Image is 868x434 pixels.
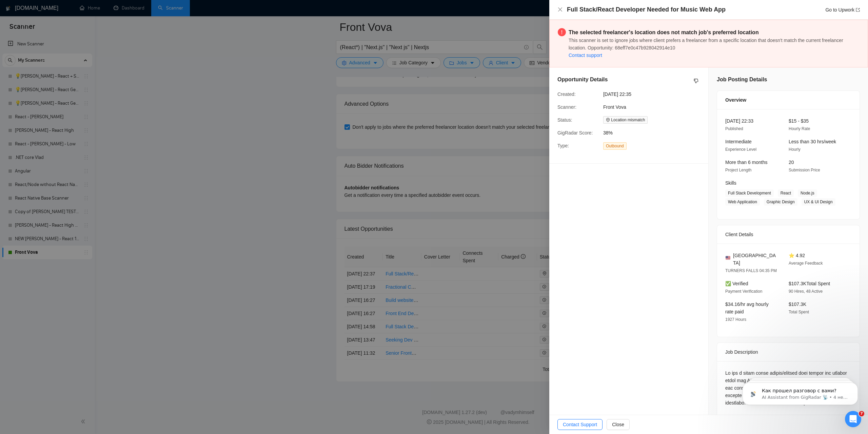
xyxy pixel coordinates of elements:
strong: The selected freelancer's location does not match job's preferred location [569,29,759,35]
span: Total Spent [789,310,809,314]
span: Location mismatch [603,116,648,124]
span: Close [612,421,624,428]
span: Contact Support [563,421,597,428]
span: exclamation-circle [558,28,566,36]
span: GigRadar Score: [557,130,593,136]
span: React [778,189,794,197]
span: dislike [694,78,698,84]
a: Go to Upworkexport [825,7,860,13]
h4: Full Stack/React Developer Needed for Music Web App [567,5,726,14]
iframe: Intercom live chat [845,411,861,427]
span: $107.3K Total Spent [789,281,830,286]
span: Web Application [725,198,760,206]
span: Payment Verification [725,289,762,294]
span: environment [606,118,610,122]
span: Type: [557,143,569,148]
span: 38% [603,129,705,137]
div: Job Description [725,343,851,361]
span: Hourly [789,147,801,152]
span: Hourly Rate [789,126,810,131]
button: Contact Support [557,419,603,430]
span: More than 6 months [725,160,768,165]
h5: Job Posting Details [717,76,767,84]
span: $107.3K [789,302,806,307]
span: close [557,7,563,12]
span: Submission Price [789,168,820,172]
span: Outbound [603,142,627,150]
button: Close [557,7,563,13]
span: Average Feedback [789,261,823,266]
span: Skills [725,180,736,186]
span: Published [725,126,743,131]
span: $34.16/hr avg hourly rate paid [725,302,769,314]
span: ⭐ 4.92 [789,253,805,258]
img: 🇺🇸 [726,255,730,260]
span: Project Length [725,168,751,172]
button: dislike [692,77,700,85]
span: 90 Hires, 48 Active [789,289,823,294]
span: [DATE] 22:35 [603,90,705,98]
h5: Opportunity Details [557,76,608,84]
span: Front Vova [603,104,626,110]
span: Experience Level [725,147,756,152]
button: Close [607,419,630,430]
span: 20 [789,160,794,165]
span: ✅ Verified [725,281,748,286]
span: UX & UI Design [802,198,835,206]
span: $15 - $35 [789,118,809,124]
span: Created: [557,91,576,97]
span: Node.js [798,189,817,197]
a: Contact support [569,53,602,58]
span: Full Stack Development [725,189,774,197]
span: export [856,8,860,12]
span: Overview [725,96,746,104]
span: Graphic Design [764,198,797,206]
span: 1927 Hours [725,317,746,322]
span: TURNERS FALLS 04:35 PM [725,268,777,273]
span: 7 [859,411,864,416]
span: This scanner is set to ignore jobs where client prefers a freelancer from a specific location tha... [569,38,843,50]
span: Less than 30 hrs/week [789,139,836,144]
div: Client Details [725,225,851,244]
span: Status: [557,117,572,123]
span: [DATE] 22:33 [725,118,753,124]
span: Scanner: [557,104,576,110]
span: [GEOGRAPHIC_DATA] [733,252,778,267]
iframe: Intercom notifications сообщение [732,368,868,416]
span: Intermediate [725,139,752,144]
